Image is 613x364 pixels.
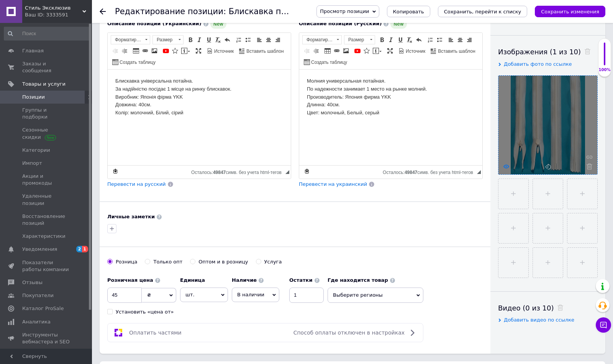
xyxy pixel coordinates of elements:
[303,167,311,175] a: Сделать резервную копию сейчас
[180,288,228,302] span: шт.
[111,167,120,175] a: Сделать резервную копию сейчас
[328,288,423,303] span: Выберите регионы
[429,47,476,55] a: Вставить шаблон
[498,304,554,312] span: Видео (0 из 10)
[393,9,424,15] span: Копировать
[465,36,474,44] a: По правому краю
[310,59,347,66] span: Создать таблицу
[372,47,383,55] a: Вставить сообщение
[111,47,120,55] a: Уменьшить отступ
[153,258,182,265] div: Только опт
[504,61,572,67] span: Добавить фото по ссылке
[82,246,88,252] span: 1
[299,21,382,26] span: Описание позиции (Русский)
[22,127,71,140] span: Сезонные скидки
[387,36,395,44] a: Курсив (Ctrl+I)
[150,47,159,55] a: Изображение
[22,259,71,273] span: Показатели работы компании
[353,47,362,55] a: Добавить видео с YouTube
[264,36,273,44] a: По центру
[214,36,222,44] a: Убрать форматирование
[107,277,153,283] b: Розничная цена
[245,48,284,55] span: Вставить шаблон
[129,330,182,336] span: Оплатить частями
[232,277,257,283] b: Наличие
[22,173,71,187] span: Акции и промокоды
[541,9,599,15] i: Сохранить изменения
[116,309,174,315] div: Установить «цена от»
[22,331,71,345] span: Инструменты вебмастера и SEO
[22,47,44,54] span: Главная
[444,9,521,15] i: Сохранить, перейти к списку
[107,21,202,26] span: Описание позиции (Украинский)
[328,277,388,283] b: Где находится товар
[4,27,90,41] input: Поиск
[447,36,455,44] a: По левому краю
[383,168,477,175] div: Подсчет символов
[596,317,611,333] button: Чат с покупателем
[22,318,51,325] span: Аналитика
[237,292,264,297] span: В наличии
[535,6,605,17] button: Сохранить изменения
[323,47,332,55] a: Таблица
[22,305,64,312] span: Каталог ProSale
[22,147,50,154] span: Категории
[191,168,285,175] div: Подсчет символов
[210,19,226,29] span: New
[22,213,71,227] span: Восстановление позиций
[180,47,191,55] a: Вставить сообщение
[299,70,482,165] iframe: Визуальный текстовый редактор, 1F9D4136-EC1B-48BA-8A1C-C707C54369DA
[299,181,367,187] span: Перевести на украинский
[498,47,598,57] div: Изображения (1 из 10)
[342,47,350,55] a: Изображение
[312,47,320,55] a: Увеличить отступ
[115,7,475,16] h1: Редактирование позиции: Блискавка потайна YKK тип-3 Японія 40см білого кольору
[111,36,143,44] span: Форматирование
[362,47,371,55] a: Вставить иконку
[171,47,179,55] a: Вставить иконку
[274,36,282,44] a: По правому краю
[152,35,184,44] a: Размер
[132,47,140,55] a: Таблица
[396,36,405,44] a: Подчеркнутый (Ctrl+U)
[405,36,414,44] a: Убрать форматирование
[25,5,82,11] span: Стиль Эксклюзив
[22,292,54,299] span: Покупатели
[598,38,611,77] div: 100% Качество заполнения
[405,170,417,175] span: 49847
[22,233,66,240] span: Характеристики
[22,279,43,286] span: Отзывы
[108,70,291,165] iframe: Визуальный текстовый редактор, B55CC332-BD3C-4E62-8688-5511306E8D13
[76,246,82,252] span: 2
[378,36,386,44] a: Полужирный (Ctrl+B)
[107,214,155,219] b: Личные заметки
[186,36,195,44] a: Полужирный (Ctrl+B)
[223,36,231,44] a: Отменить (Ctrl+Z)
[198,258,248,265] div: Оптом и в розницу
[438,6,528,17] button: Сохранить, перейти к списку
[255,36,264,44] a: По левому краю
[234,36,243,44] a: Вставить / удалить нумерованный список
[238,47,285,55] a: Вставить шаблон
[111,58,157,66] a: Создать таблицу
[116,258,137,265] div: Розница
[205,36,213,44] a: Подчеркнутый (Ctrl+U)
[386,47,394,55] a: Развернуть
[153,36,176,44] span: Размер
[289,288,324,303] input: -
[303,58,348,66] a: Создать таблицу
[107,288,142,303] input: 0
[22,246,57,253] span: Уведомления
[415,36,423,44] a: Отменить (Ctrl+Z)
[213,48,234,55] span: Источник
[303,36,334,44] span: Форматирование
[22,160,42,167] span: Импорт
[111,35,150,44] a: Форматирование
[244,36,252,44] a: Вставить / удалить маркированный список
[22,193,71,206] span: Удаленные позиции
[477,170,481,174] span: Перетащите для изменения размера
[293,330,405,336] span: Способ оплаты отключен в настройках
[162,47,170,55] a: Добавить видео с YouTube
